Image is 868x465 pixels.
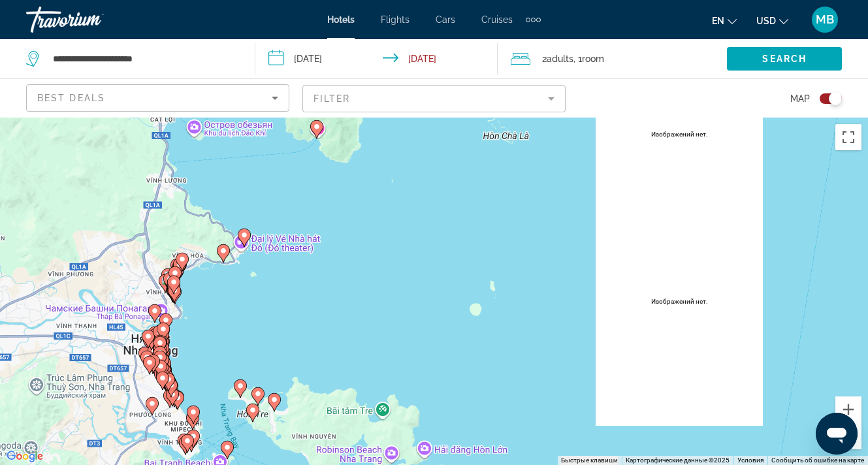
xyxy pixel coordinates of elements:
[526,9,541,30] button: Extra navigation items
[481,14,513,25] a: Cruises
[626,457,730,464] span: Картографические данные ©2025
[835,396,861,423] button: Увеличить
[3,448,46,465] a: Открыть эту область в Google Картах (в новом окне)
[26,3,157,37] a: Travorium
[712,16,724,26] span: en
[436,14,455,25] a: Cars
[498,39,727,78] button: Travelers: 2 adults, 0 children
[561,456,618,465] button: Быстрые клавиши
[756,16,776,26] span: USD
[790,89,810,108] span: Map
[573,50,604,68] span: , 1
[712,11,737,30] button: Change language
[835,124,861,150] button: Включить полноэкранный режим
[542,50,573,68] span: 2
[37,93,105,103] span: Best Deals
[302,84,566,113] button: Filter
[756,11,788,30] button: Change currency
[810,93,842,104] button: Toggle map
[727,47,842,71] button: Search
[816,13,834,26] span: MB
[3,448,46,465] img: Google
[255,39,498,78] button: Check-in date: Sep 13, 2025 Check-out date: Sep 23, 2025
[37,90,278,106] mat-select: Sort by
[762,54,807,64] span: Search
[816,413,858,455] iframe: Кнопка запуска окна обмена сообщениями
[808,6,842,33] button: User Menu
[582,54,604,64] span: Room
[771,457,864,464] a: Сообщить об ошибке на карте
[547,54,573,64] span: Adults
[737,457,764,464] a: Условия (ссылка откроется в новой вкладке)
[381,14,410,25] a: Flights
[327,14,355,25] a: Hotels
